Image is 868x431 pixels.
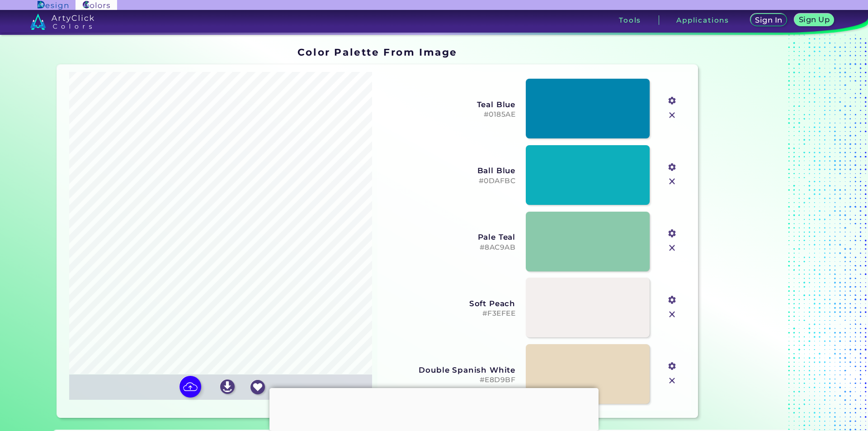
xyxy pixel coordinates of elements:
h3: Applications [676,17,729,24]
h5: Sign In [756,17,782,24]
h3: Soft Peach [385,299,516,308]
h3: Double Spanish White [385,365,516,374]
img: ArtyClick Design logo [38,1,68,9]
h5: #0185AE [385,110,516,119]
h3: Ball Blue [385,166,516,175]
h5: #0DAFBC [385,177,516,185]
img: icon_close.svg [666,375,678,387]
img: icon picture [179,376,201,398]
h5: #E8D9BF [385,376,516,384]
iframe: Advertisement [702,43,815,422]
h1: Color Palette From Image [297,45,458,59]
h3: Tools [619,17,641,24]
img: icon_favourite_white.svg [250,380,265,394]
img: icon_close.svg [666,109,678,121]
h5: Sign Up [799,16,829,24]
img: logo_artyclick_colors_white.svg [30,14,94,30]
img: icon_close.svg [666,242,678,254]
h3: Teal Blue [385,100,516,109]
iframe: Advertisement [269,388,599,429]
img: icon_close.svg [666,175,678,187]
img: icon_download_white.svg [220,379,235,394]
img: icon_close.svg [666,308,678,320]
a: Sign In [751,14,787,26]
a: Sign Up [795,14,833,26]
h5: #8AC9AB [385,243,516,252]
h5: #F3EFEE [385,309,516,318]
h3: Pale Teal [385,232,516,242]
